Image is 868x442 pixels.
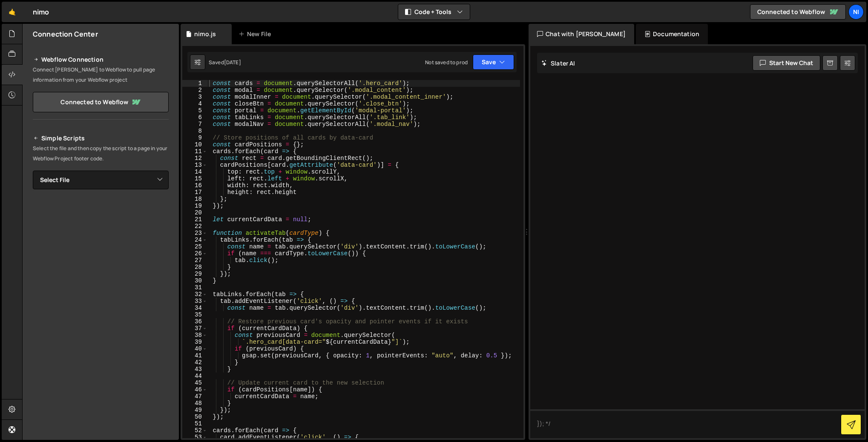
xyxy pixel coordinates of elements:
div: 52 [182,427,207,434]
div: 50 [182,413,207,420]
div: 53 [182,434,207,441]
div: 11 [182,148,207,155]
button: Start new chat [753,55,820,71]
div: New File [239,30,274,38]
div: 43 [182,366,207,373]
h2: Connection Center [33,29,98,39]
p: Select the file and then copy the script to a page in your Webflow Project footer code. [33,143,169,164]
div: 6 [182,114,207,121]
p: Connect [PERSON_NAME] to Webflow to pull page information from your Webflow project [33,65,169,85]
div: 29 [182,271,207,277]
div: 7 [182,121,207,128]
div: 10 [182,141,207,148]
button: Save [473,54,514,70]
div: nimo [33,7,49,17]
div: 12 [182,155,207,162]
div: [DATE] [224,59,241,66]
div: 32 [182,291,207,298]
iframe: YouTube video player [33,203,170,280]
div: 9 [182,134,207,141]
div: 33 [182,298,207,305]
iframe: YouTube video player [33,285,170,362]
h2: Simple Scripts [33,133,169,143]
div: 45 [182,379,207,386]
div: 42 [182,359,207,366]
div: 37 [182,325,207,332]
div: 41 [182,352,207,359]
div: 16 [182,182,207,189]
div: 36 [182,318,207,325]
h2: Slater AI [541,59,575,67]
div: 19 [182,202,207,209]
div: 14 [182,168,207,175]
a: 🤙 [2,2,23,22]
div: 35 [182,311,207,318]
div: 2 [182,87,207,94]
div: 38 [182,332,207,339]
div: Chat with [PERSON_NAME] [529,24,634,44]
div: 1 [182,80,207,87]
div: 40 [182,345,207,352]
h2: Webflow Connection [33,54,169,65]
a: Connected to Webflow [750,4,846,20]
div: 22 [182,223,207,230]
div: 24 [182,237,207,243]
div: 21 [182,216,207,223]
div: 47 [182,393,207,400]
div: 39 [182,339,207,345]
div: 23 [182,230,207,237]
div: 8 [182,128,207,134]
div: 18 [182,196,207,202]
div: 46 [182,386,207,393]
div: 26 [182,250,207,257]
a: Connected to Webflow [33,92,169,112]
div: 51 [182,420,207,427]
div: 13 [182,162,207,168]
div: nimo.js [194,30,216,38]
div: 15 [182,175,207,182]
div: 17 [182,189,207,196]
div: Not saved to prod [425,59,468,66]
div: 20 [182,209,207,216]
div: 49 [182,407,207,413]
a: ni [848,4,864,20]
div: Saved [209,59,241,66]
div: 44 [182,373,207,379]
div: 31 [182,284,207,291]
div: 25 [182,243,207,250]
div: 3 [182,94,207,100]
div: 34 [182,305,207,311]
div: 48 [182,400,207,407]
div: Documentation [636,24,708,44]
div: 4 [182,100,207,107]
div: 30 [182,277,207,284]
div: 27 [182,257,207,264]
button: Code + Tools [398,4,470,20]
div: 5 [182,107,207,114]
div: 28 [182,264,207,271]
